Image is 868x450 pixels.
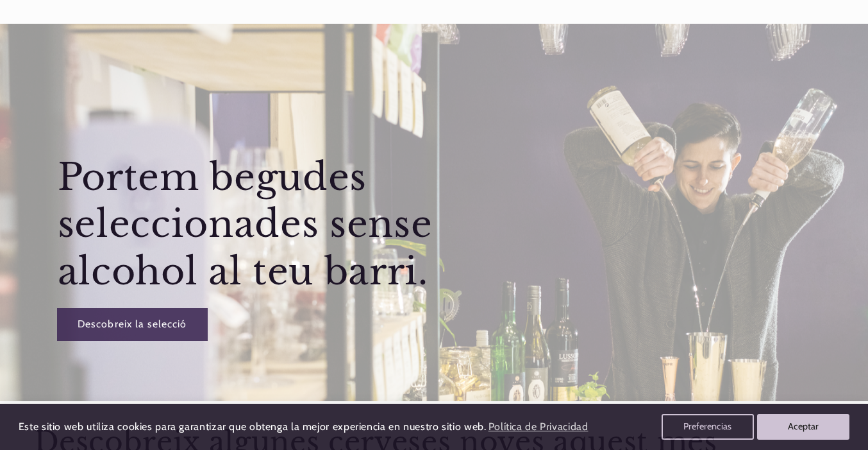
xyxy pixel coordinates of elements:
[57,153,468,295] h2: Portem begudes seleccionades sense alcohol al teu barri.
[57,309,206,340] a: Descobreix la selecció
[662,414,754,440] button: Preferencias
[19,420,487,433] span: Este sitio web utiliza cookies para garantizar que obtenga la mejor experiencia en nuestro sitio ...
[486,416,590,438] a: Política de Privacidad (opens in a new tab)
[757,414,849,440] button: Aceptar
